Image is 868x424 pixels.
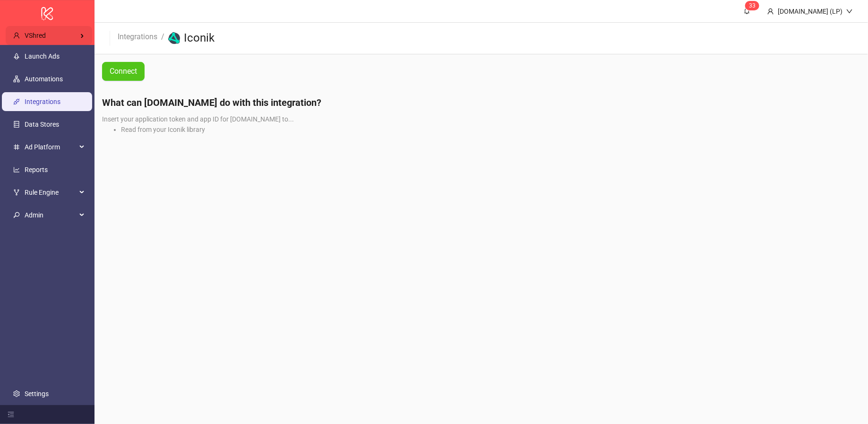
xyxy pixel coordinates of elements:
span: Ad Platform [25,138,77,156]
li: / [161,31,164,46]
span: Rule Engine [25,183,77,202]
span: Connect [110,67,137,76]
h3: Iconik [184,31,215,46]
span: fork [13,189,20,196]
span: down [846,8,853,15]
span: Insert your application token and app ID for [DOMAIN_NAME] to... [102,115,294,123]
span: VShred [25,32,46,39]
li: Read from your Iconik library [121,124,860,135]
button: Connect [102,62,145,81]
a: Reports [25,166,48,173]
a: Integrations [116,31,159,41]
span: number [13,144,20,150]
span: menu-fold [8,411,14,418]
span: bell [744,8,750,14]
span: Admin [25,206,77,225]
span: key [13,212,20,218]
h4: What can [DOMAIN_NAME] do with this integration? [102,96,860,109]
sup: 33 [745,1,759,10]
span: 3 [752,2,756,9]
a: Automations [25,75,63,83]
div: [DOMAIN_NAME] (LP) [774,6,846,17]
a: Integrations [25,98,60,105]
a: Settings [25,390,49,398]
span: user [767,8,774,15]
a: Data Stores [25,121,59,128]
span: user [13,32,20,39]
span: 3 [749,2,752,9]
a: Launch Ads [25,52,60,60]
